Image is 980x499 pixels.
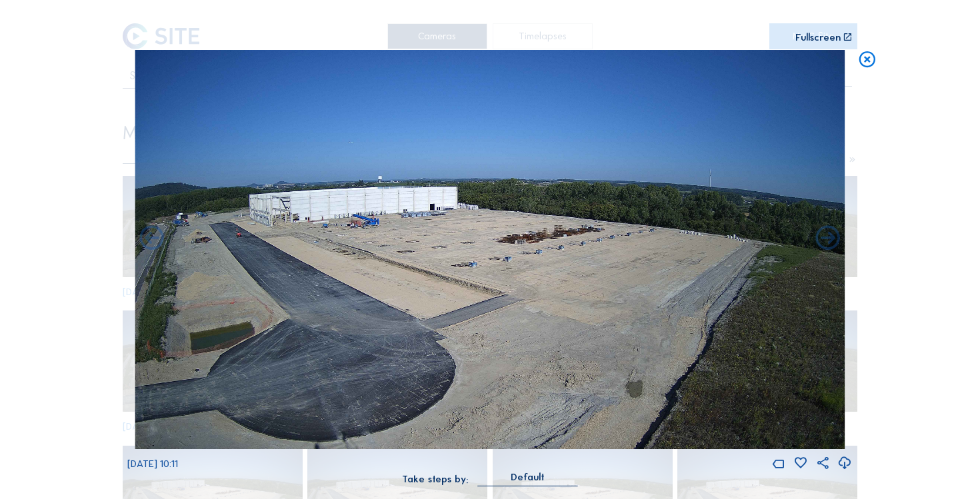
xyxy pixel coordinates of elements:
div: Default [511,471,545,483]
img: Image [135,50,845,449]
div: Default [478,471,578,486]
i: Forward [137,225,167,254]
i: Back [813,225,843,254]
span: [DATE] 10:11 [127,458,178,470]
div: Fullscreen [795,33,841,43]
div: Take steps by: [402,474,468,484]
